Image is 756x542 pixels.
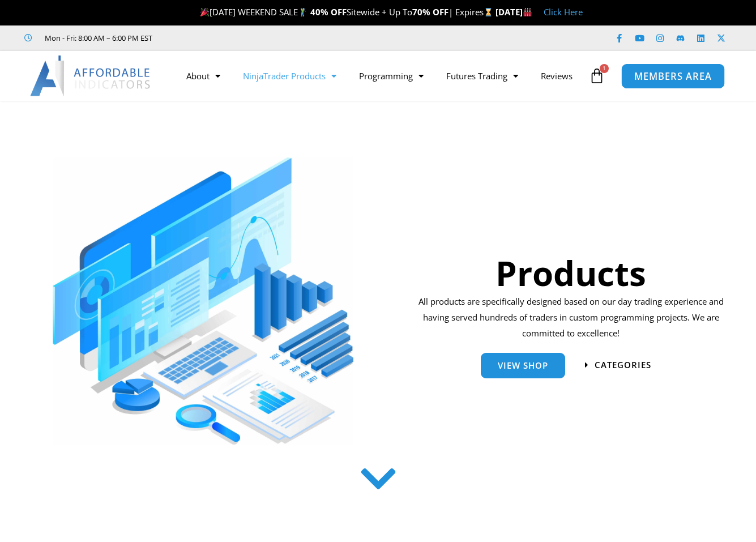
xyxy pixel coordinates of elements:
img: 🏌️‍♂️ [298,8,307,16]
strong: 40% OFF [310,6,347,18]
a: View Shop [481,353,565,378]
a: NinjaTrader Products [232,63,348,89]
span: Mon - Fri: 8:00 AM – 6:00 PM EST [42,31,152,45]
a: Futures Trading [435,63,529,89]
a: Reviews [529,63,584,89]
img: 🎉 [200,8,209,16]
h1: Products [415,249,728,297]
a: Programming [348,63,435,89]
strong: [DATE] [496,6,532,18]
a: 1 [572,59,622,92]
a: categories [585,361,651,369]
img: ⌛ [484,8,493,16]
strong: 70% OFF [412,6,449,18]
a: About [175,63,232,89]
span: View Shop [498,361,548,370]
span: [DATE] WEEKEND SALE Sitewide + Up To | Expires [198,6,495,18]
span: 1 [600,64,609,73]
a: Click Here [544,6,583,18]
span: categories [595,361,651,369]
iframe: Customer reviews powered by Trustpilot [168,32,338,44]
nav: Menu [175,63,586,89]
img: ProductsSection scaled | Affordable Indicators – NinjaTrader [53,157,353,445]
span: MEMBERS AREA [634,71,712,81]
p: All products are specifically designed based on our day trading experience and having served hund... [415,294,728,342]
a: MEMBERS AREA [621,63,725,88]
img: 🏭 [523,8,532,16]
img: LogoAI | Affordable Indicators – NinjaTrader [30,56,152,96]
